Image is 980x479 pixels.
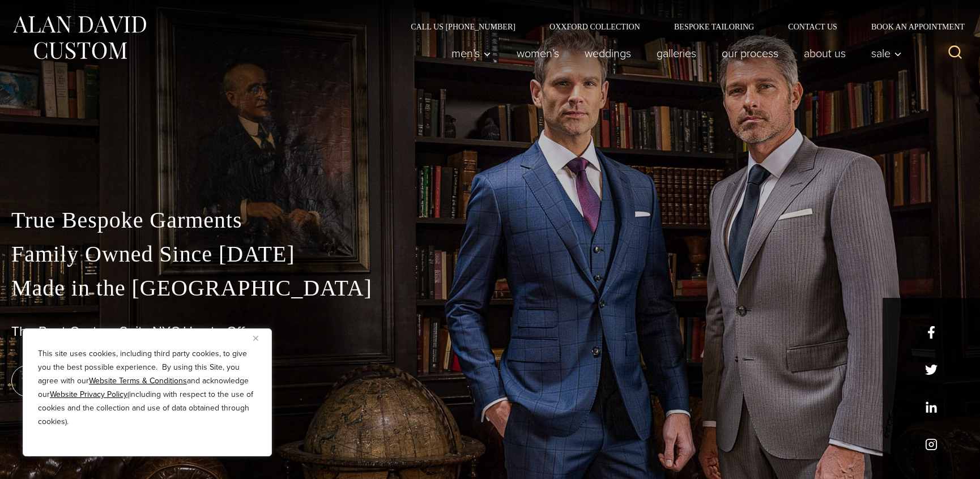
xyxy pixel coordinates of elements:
a: Our Process [709,42,791,65]
a: About Us [791,42,859,65]
h1: The Best Custom Suits NYC Has to Offer [11,323,969,340]
a: Oxxford Collection [532,23,657,31]
a: Website Terms & Conditions [89,375,187,387]
nav: Secondary Navigation [394,23,969,31]
p: True Bespoke Garments Family Owned Since [DATE] Made in the [GEOGRAPHIC_DATA] [11,203,969,305]
a: Galleries [644,42,709,65]
a: Contact Us [771,23,854,31]
a: Book an Appointment [854,23,969,31]
button: View Search Form [941,40,969,67]
span: Sale [871,48,902,59]
span: Men’s [451,48,491,59]
p: This site uses cookies, including third party cookies, to give you the best possible experience. ... [38,347,257,429]
a: Call Us [PHONE_NUMBER] [394,23,532,31]
a: Bespoke Tailoring [657,23,771,31]
img: Alan David Custom [11,12,147,63]
a: Women’s [504,42,572,65]
a: book an appointment [11,365,170,397]
nav: Primary Navigation [439,42,908,65]
button: Close [253,331,267,345]
a: weddings [572,42,644,65]
a: Website Privacy Policy [50,388,127,400]
img: Close [253,336,258,341]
